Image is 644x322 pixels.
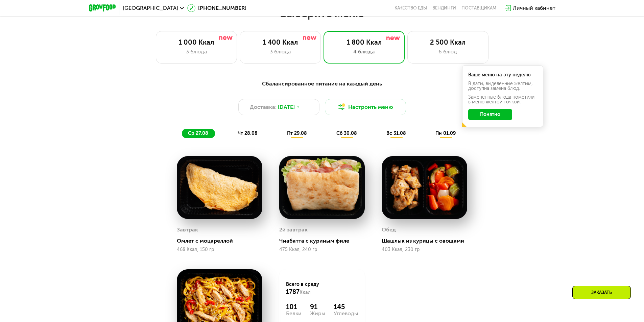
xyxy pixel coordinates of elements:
div: 145 [334,303,358,311]
a: [PHONE_NUMBER] [187,4,246,12]
span: [DATE] [278,103,295,111]
div: Сбалансированное питание на каждый день [122,80,522,88]
div: Углеводы [334,311,358,316]
span: вс 31.08 [386,130,406,136]
div: Жиры [310,311,325,316]
div: Белки [286,311,302,316]
span: [GEOGRAPHIC_DATA] [123,5,178,11]
div: Чиабатта с куриным филе [279,238,370,244]
div: Завтрак [177,225,198,235]
a: Вендинги [432,5,456,11]
div: поставщикам [461,5,496,11]
a: Качество еды [395,5,427,11]
span: Ккал [300,290,311,295]
div: 403 Ккал, 230 гр [382,247,467,252]
span: пн 01.09 [435,130,456,136]
span: Доставка: [250,103,277,111]
div: 1 400 Ккал [247,38,314,46]
div: 475 Ккал, 240 гр [279,247,365,252]
div: Всего в среду [286,281,358,296]
div: 91 [310,303,325,311]
div: В даты, выделенные желтым, доступна замена блюд. [468,81,537,91]
div: Личный кабинет [513,4,555,12]
div: 1 800 Ккал [331,38,398,46]
div: 2 500 Ккал [414,38,481,46]
div: 6 блюд [414,48,481,56]
span: 1787 [286,288,300,296]
span: ср 27.08 [188,130,208,136]
div: Заменённые блюда пометили в меню жёлтой точкой. [468,95,537,104]
div: Заказать [572,286,631,299]
div: 3 блюда [163,48,230,56]
div: 3 блюда [247,48,314,56]
div: 2й завтрак [279,225,308,235]
div: Ваше меню на эту неделю [468,73,537,77]
div: 1 000 Ккал [163,38,230,46]
div: 4 блюда [331,48,398,56]
div: Омлет с моцареллой [177,238,268,244]
span: пт 29.08 [287,130,307,136]
span: сб 30.08 [336,130,357,136]
div: 101 [286,303,302,311]
div: Обед [382,225,396,235]
div: 468 Ккал, 150 гр [177,247,262,252]
span: чт 28.08 [238,130,258,136]
div: Шашлык из курицы с овощами [382,238,473,244]
button: Настроить меню [325,99,406,115]
button: Понятно [468,109,512,120]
